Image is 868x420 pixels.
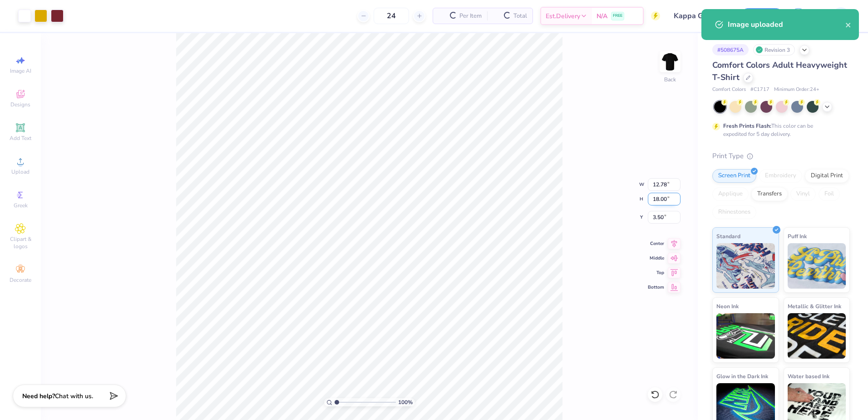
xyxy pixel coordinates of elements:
strong: Need help? [22,392,55,400]
span: 100 % [398,398,413,406]
span: Metallic & Glitter Ink [788,301,841,311]
div: This color can be expedited for 5 day delivery. [723,122,835,138]
img: Neon Ink [716,313,775,359]
span: Greek [14,202,28,209]
div: Digital Print [805,169,849,183]
span: Per Item [459,11,482,21]
span: Est. Delivery [546,11,580,21]
div: Embroidery [759,169,802,183]
div: Print Type [712,151,850,161]
span: N/A [597,11,607,21]
span: Top [648,270,664,276]
span: Minimum Order: 24 + [774,86,819,94]
button: close [845,19,852,30]
img: Puff Ink [788,243,846,289]
img: Metallic & Glitter Ink [788,313,846,359]
span: Upload [11,168,30,175]
span: Designs [10,101,30,108]
span: Chat with us. [55,392,93,400]
span: Decorate [10,276,31,284]
div: Rhinestones [712,205,756,219]
span: Water based Ink [788,371,829,381]
strong: Fresh Prints Flash: [723,122,771,130]
span: Comfort Colors Adult Heavyweight T-Shirt [712,60,847,83]
span: Center [648,240,664,247]
div: # 508675A [712,44,749,55]
img: Standard [716,243,775,289]
span: Standard [716,231,740,241]
div: Applique [712,187,749,201]
span: Comfort Colors [712,86,746,94]
div: Transfers [751,187,788,201]
span: FREE [613,13,622,19]
span: Total [513,11,527,21]
div: Vinyl [790,187,816,201]
input: – – [374,8,409,24]
span: Bottom [648,284,664,290]
span: Glow in the Dark Ink [716,371,768,381]
input: Untitled Design [667,7,734,25]
div: Image uploaded [728,19,845,30]
span: Puff Ink [788,231,807,241]
div: Screen Print [712,169,756,183]
img: Back [661,53,679,71]
div: Foil [819,187,840,201]
div: Revision 3 [753,44,795,55]
div: Back [664,75,676,84]
span: Neon Ink [716,301,739,311]
span: Image AI [10,67,31,75]
span: Add Text [10,135,31,142]
span: # C1717 [750,86,769,94]
span: Clipart & logos [5,235,36,250]
span: Middle [648,255,664,261]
